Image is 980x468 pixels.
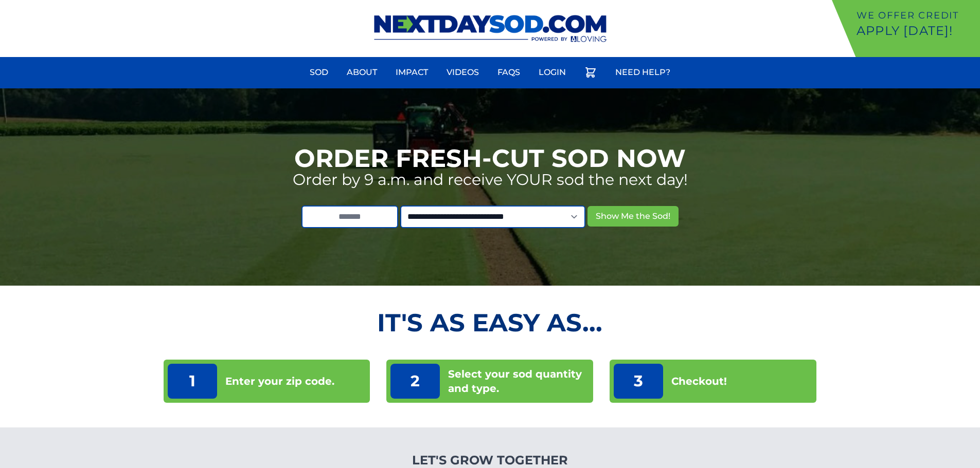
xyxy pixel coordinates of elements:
[532,60,572,85] a: Login
[390,364,440,399] p: 2
[294,146,686,171] h1: Order Fresh-Cut Sod Now
[857,8,976,23] p: We offer Credit
[857,23,976,39] p: Apply [DATE]!
[671,374,727,388] p: Checkout!
[225,374,334,388] p: Enter your zip code.
[341,60,383,85] a: About
[614,364,663,399] p: 3
[491,60,526,85] a: FAQs
[164,310,817,335] h2: It's as Easy As...
[587,206,679,227] button: Show Me the Sod!
[293,171,688,189] p: Order by 9 a.m. and receive YOUR sod the next day!
[304,60,334,85] a: Sod
[448,367,589,396] p: Select your sod quantity and type.
[168,364,217,399] p: 1
[440,60,485,85] a: Videos
[609,60,676,85] a: Need Help?
[389,60,434,85] a: Impact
